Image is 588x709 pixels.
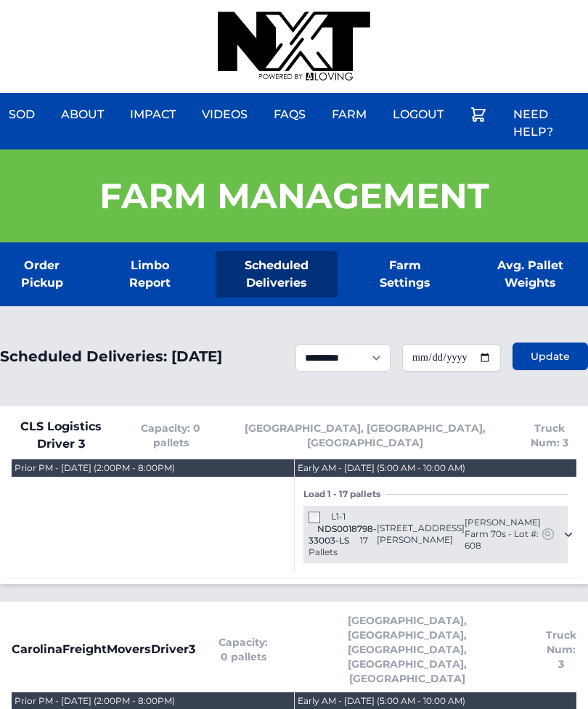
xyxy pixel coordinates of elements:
a: Farm [323,97,375,132]
span: Truck Num: 3 [546,628,576,671]
a: Limbo Report [107,251,193,298]
span: [PERSON_NAME] Farm 70s - Lot #: 608 [465,517,541,552]
span: Truck Num: 3 [523,421,576,450]
div: Early AM - [DATE] (5:00 AM - 10:00 AM) [298,695,465,707]
a: Farm Settings [361,251,449,298]
a: Scheduled Deliveries [216,251,338,298]
a: Logout [384,97,452,132]
span: [GEOGRAPHIC_DATA], [GEOGRAPHIC_DATA], [GEOGRAPHIC_DATA], [GEOGRAPHIC_DATA], [GEOGRAPHIC_DATA] [291,613,523,686]
span: Load 1 - 17 pallets [303,488,386,500]
span: 17 Pallets [309,535,368,557]
span: CarolinaFreightMoversDriver3 [12,641,195,658]
span: CLS Logistics Driver 3 [12,418,111,453]
span: Capacity: 0 pallets [219,635,268,664]
button: Update [513,343,588,370]
a: About [52,97,113,132]
a: Videos [193,97,256,132]
div: Prior PM - [DATE] (2:00PM - 8:00PM) [15,462,175,474]
a: Need Help? [505,97,588,149]
span: L1-1 [331,511,346,522]
div: Prior PM - [DATE] (2:00PM - 8:00PM) [15,695,175,707]
a: Avg. Pallet Weights [472,251,588,298]
span: Update [531,349,570,364]
a: FAQs [265,97,314,132]
span: NDS0018798-33003-LS [309,523,377,546]
span: [GEOGRAPHIC_DATA], [GEOGRAPHIC_DATA], [GEOGRAPHIC_DATA] [231,421,500,450]
img: nextdaysod.com Logo [218,12,370,81]
div: Early AM - [DATE] (5:00 AM - 10:00 AM) [298,462,465,474]
a: Impact [121,97,184,132]
span: [STREET_ADDRESS][PERSON_NAME] [377,522,465,546]
h1: Farm Management [99,179,489,213]
span: Capacity: 0 pallets [134,421,208,450]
